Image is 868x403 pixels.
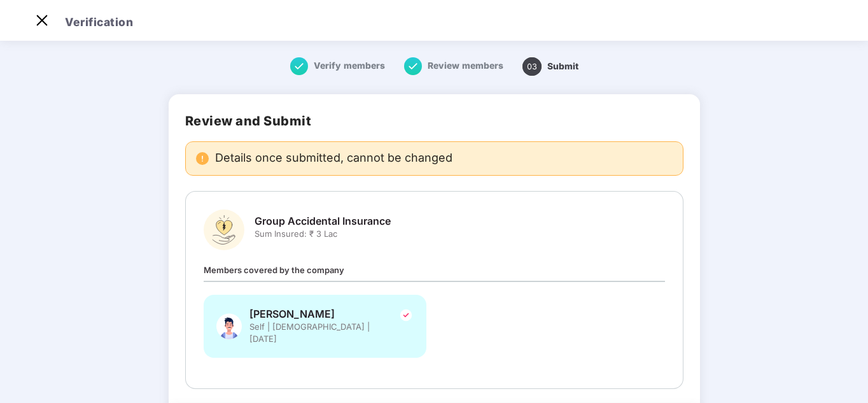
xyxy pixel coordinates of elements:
[249,308,389,321] span: [PERSON_NAME]
[204,209,244,250] img: svg+xml;base64,PHN2ZyBpZD0iR3JvdXBfQWNjaWRlbnRhbF9JbnN1cmFuY2UiIGRhdGEtbmFtZT0iR3JvdXAgQWNjaWRlbn...
[196,152,209,165] img: svg+xml;base64,PHN2ZyBpZD0iRGFuZ2VyX2FsZXJ0IiBkYXRhLW5hbWU9IkRhbmdlciBhbGVydCIgeG1sbnM9Imh0dHA6Ly...
[522,57,542,76] span: 03
[428,60,503,71] span: Review members
[204,265,344,275] span: Members covered by the company
[547,61,578,71] span: Submit
[216,308,242,345] img: svg+xml;base64,PHN2ZyBpZD0iU3BvdXNlX01hbGUiIHhtbG5zPSJodHRwOi8vd3d3LnczLm9yZy8yMDAwL3N2ZyIgeG1sbn...
[404,57,422,75] img: svg+xml;base64,PHN2ZyB4bWxucz0iaHR0cDovL3d3dy53My5vcmcvMjAwMC9zdmciIHdpZHRoPSIxNiIgaGVpZ2h0PSIxNi...
[255,228,391,240] span: Sum Insured: ₹ 3 Lac
[314,60,385,71] span: Verify members
[185,113,683,129] h2: Review and Submit
[215,152,452,165] span: Details once submitted, cannot be changed
[290,57,308,75] img: svg+xml;base64,PHN2ZyB4bWxucz0iaHR0cDovL3d3dy53My5vcmcvMjAwMC9zdmciIHdpZHRoPSIxNiIgaGVpZ2h0PSIxNi...
[249,321,389,345] span: Self | [DEMOGRAPHIC_DATA] | [DATE]
[398,308,414,323] img: svg+xml;base64,PHN2ZyBpZD0iVGljay0yNHgyNCIgeG1sbnM9Imh0dHA6Ly93d3cudzMub3JnLzIwMDAvc3ZnIiB3aWR0aD...
[255,215,391,228] span: Group Accidental Insurance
